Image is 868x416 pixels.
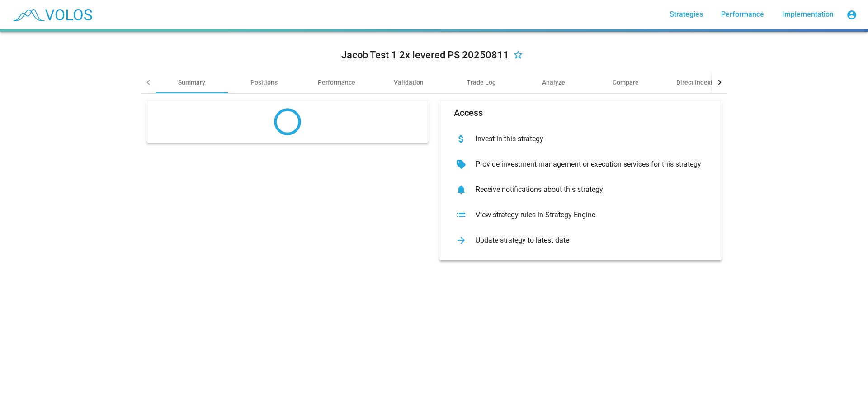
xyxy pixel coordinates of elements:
button: Update strategy to latest date [447,228,714,253]
a: Performance [714,6,771,23]
div: View strategy rules in Strategy Engine [468,210,707,220]
div: Provide investment management or execution services for this strategy [468,160,707,169]
button: Receive notifications about this strategy [447,177,714,202]
img: blue_transparent.png [7,3,97,26]
mat-icon: arrow_forward [454,233,468,248]
button: Invest in this strategy [447,126,714,152]
div: Summary [178,78,205,87]
mat-icon: sell [454,157,468,172]
mat-icon: list [454,208,468,222]
button: Provide investment management or execution services for this strategy [447,152,714,177]
mat-icon: account_circle [846,10,857,20]
mat-card-title: Access [454,108,483,117]
mat-icon: attach_money [454,132,468,146]
div: Positions [250,78,278,87]
div: Performance [318,78,355,87]
div: Update strategy to latest date [468,236,707,245]
a: Implementation [775,6,841,23]
div: Analyze [542,78,565,87]
span: Implementation [782,10,834,19]
span: Strategies [670,10,703,19]
div: Receive notifications about this strategy [468,185,707,194]
summary: AccessInvest in this strategyProvide investment management or execution services for this strateg... [141,94,727,268]
div: Jacob Test 1 2x levered PS 20250811 [341,48,509,62]
a: Strategies [662,6,710,23]
div: Validation [394,78,424,87]
span: Performance [721,10,764,19]
div: Compare [613,78,639,87]
div: Invest in this strategy [468,134,707,143]
div: Trade Log [467,78,496,87]
mat-icon: notifications [454,182,468,197]
mat-icon: star_border [513,50,524,61]
button: View strategy rules in Strategy Engine [447,202,714,228]
div: Direct Indexing [676,78,720,87]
